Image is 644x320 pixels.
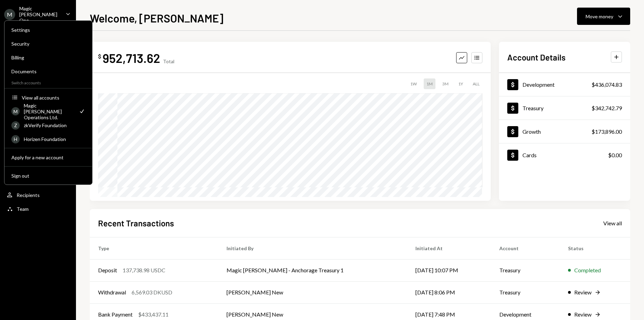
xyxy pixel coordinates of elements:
div: Bank Payment [98,310,133,319]
th: Status [560,237,630,259]
div: Security [11,41,85,47]
h2: Recent Transactions [98,217,174,229]
div: Deposit [98,266,117,274]
a: View all [603,219,622,227]
div: Review [574,288,592,297]
div: Development [522,81,555,88]
div: Total [163,58,174,64]
button: Sign out [7,170,89,182]
td: [DATE] 8:06 PM [407,281,491,303]
div: Magic [PERSON_NAME] Operations Ltd. [24,103,74,120]
a: Cards$0.00 [499,143,630,167]
div: Horizen Foundation [24,136,85,142]
div: Billing [11,55,85,60]
div: 137,738.98 USDC [123,266,165,274]
div: Z [11,121,20,130]
div: 1M [424,78,435,89]
a: Treasury$342,742.79 [499,96,630,120]
a: Security [7,37,89,50]
div: View all accounts [22,95,85,101]
h1: Welcome, [PERSON_NAME] [90,11,223,25]
div: Review [574,310,592,319]
td: Treasury [491,259,560,281]
div: Cards [522,152,537,158]
div: Magic [PERSON_NAME] Ope... [19,6,60,23]
div: Apply for a new account [11,154,85,160]
div: 952,713.62 [103,50,160,66]
button: View all accounts [7,92,89,104]
div: Settings [11,27,85,33]
th: Type [90,237,218,259]
td: [DATE] 10:07 PM [407,259,491,281]
div: View all [603,220,622,227]
div: Sign out [11,173,85,179]
div: M [4,9,15,20]
div: Move money [586,13,613,20]
div: Switch accounts [4,79,92,85]
a: Team [4,203,72,215]
div: H [11,135,20,143]
a: Growth$173,896.00 [499,120,630,143]
div: Documents [11,68,85,74]
div: $0.00 [608,151,622,159]
div: M [11,107,20,115]
h2: Account Details [507,51,566,63]
a: Recipients [4,189,72,201]
a: Documents [7,65,89,77]
th: Initiated At [407,237,491,259]
div: Recipients [17,192,40,198]
div: $ [98,53,101,60]
a: ZzkVerify Foundation [7,119,89,131]
div: Treasury [522,105,544,111]
div: 6,569.03 DKUSD [132,288,172,297]
th: Account [491,237,560,259]
div: ALL [470,78,482,89]
div: zkVerify Foundation [24,122,85,128]
a: HHorizen Foundation [7,133,89,145]
button: Apply for a new account [7,151,89,164]
div: $173,896.00 [592,128,622,136]
div: $433,437.11 [138,310,169,319]
td: [PERSON_NAME] New [218,281,407,303]
div: 1Y [455,78,466,89]
div: $436,074.83 [592,81,622,89]
th: Initiated By [218,237,407,259]
a: Settings [7,23,89,36]
div: Withdrawal [98,288,126,297]
td: Treasury [491,281,560,303]
div: Team [17,206,29,212]
div: 3M [440,78,451,89]
a: Development$436,074.83 [499,73,630,96]
button: Move money [577,8,630,25]
div: $342,742.79 [592,104,622,112]
div: 1W [407,78,420,89]
div: Growth [522,128,541,135]
td: Magic [PERSON_NAME] - Anchorage Treasury 1 [218,259,407,281]
div: Completed [574,266,601,274]
a: Billing [7,51,89,64]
